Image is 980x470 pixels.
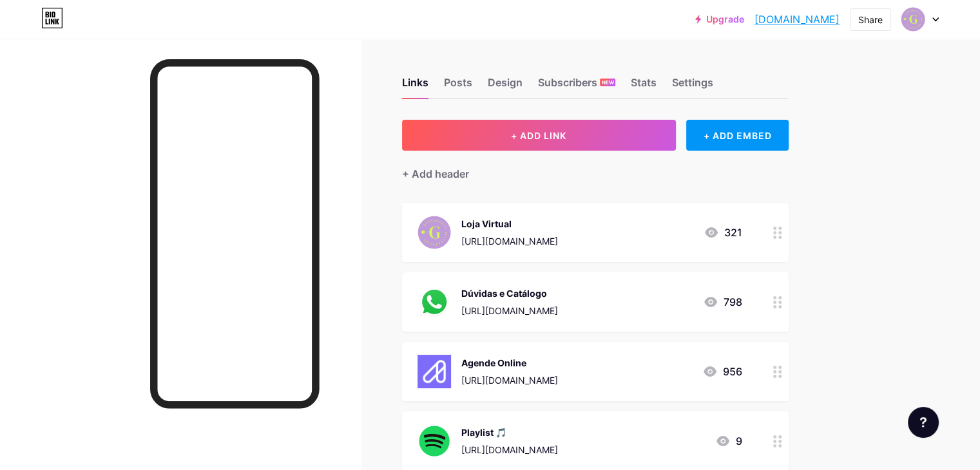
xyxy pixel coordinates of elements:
img: tab_domain_overview_orange.svg [53,75,64,85]
img: Dúvidas e Catálogo [418,285,451,319]
div: Subscribers [538,75,615,98]
div: Links [402,75,428,98]
img: Playlist 🎵 [418,424,451,458]
div: Stats [631,75,657,98]
a: [DOMAIN_NAME] [754,12,840,27]
a: Upgrade [695,14,744,24]
div: 956 [702,364,742,379]
div: 798 [703,294,742,310]
div: Dúvidas e Catálogo [461,287,558,300]
div: Design [488,75,523,98]
div: [URL][DOMAIN_NAME] [461,304,558,317]
div: [URL][DOMAIN_NAME] [461,443,558,456]
div: [PERSON_NAME]: [DOMAIN_NAME] [34,33,184,44]
div: [URL][DOMAIN_NAME] [461,373,558,387]
button: + ADD LINK [402,120,676,151]
span: + ADD LINK [511,130,566,141]
div: + ADD EMBED [686,120,789,151]
div: Agende Online [461,356,558,370]
div: + Add header [402,166,469,182]
div: Playlist 🎵 [461,426,558,439]
div: Loja Virtual [461,217,558,230]
div: 9 [715,433,742,449]
img: Loja Virtual [418,216,451,249]
img: logo_orange.svg [21,21,31,31]
img: Gabis Cardoso [901,7,925,32]
div: [URL][DOMAIN_NAME] [461,234,558,248]
div: 321 [704,225,742,240]
div: Posts [444,75,472,98]
img: tab_keywords_by_traffic_grey.svg [136,75,146,85]
span: NEW [602,79,614,86]
div: v 4.0.25 [36,21,63,31]
div: Settings [672,75,713,98]
div: Palavras-chave [150,76,207,84]
div: Share [858,13,883,26]
div: Domínio [68,76,99,84]
img: Agende Online [418,355,451,388]
img: website_grey.svg [21,33,31,44]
